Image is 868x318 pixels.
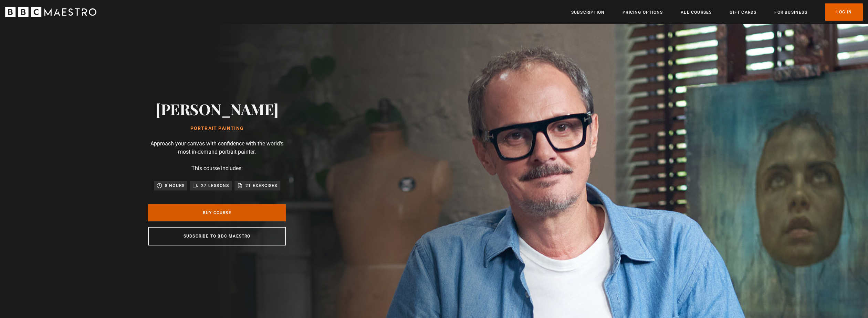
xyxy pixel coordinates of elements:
[730,9,756,16] a: Gift Cards
[165,182,185,189] p: 8 hours
[571,9,605,16] a: Subscription
[681,9,712,16] a: All Courses
[156,100,279,118] h2: [PERSON_NAME]
[5,7,96,17] svg: BBC Maestro
[191,164,243,173] p: This course includes:
[156,126,279,131] h1: Portrait Painting
[148,227,286,245] a: Subscribe to BBC Maestro
[245,182,277,189] p: 21 exercises
[201,182,229,189] p: 27 lessons
[774,9,807,16] a: For business
[825,3,863,21] a: Log In
[623,9,663,16] a: Pricing Options
[148,140,286,156] p: Approach your canvas with confidence with the world's most in-demand portrait painter.
[148,204,286,221] a: Buy Course
[571,3,863,21] nav: Primary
